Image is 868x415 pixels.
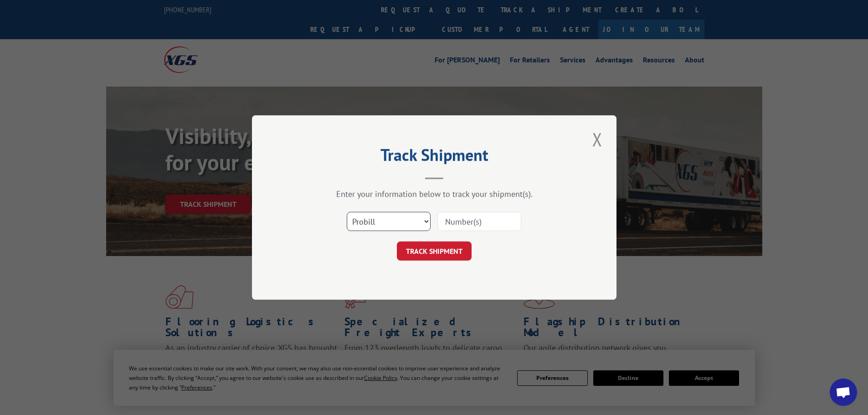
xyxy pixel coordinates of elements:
[830,379,857,406] a: Open chat
[397,241,472,261] button: TRACK SHIPMENT
[437,212,521,231] input: Number(s)
[298,189,571,199] div: Enter your information below to track your shipment(s).
[590,127,605,152] button: Close modal
[298,149,571,166] h2: Track Shipment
